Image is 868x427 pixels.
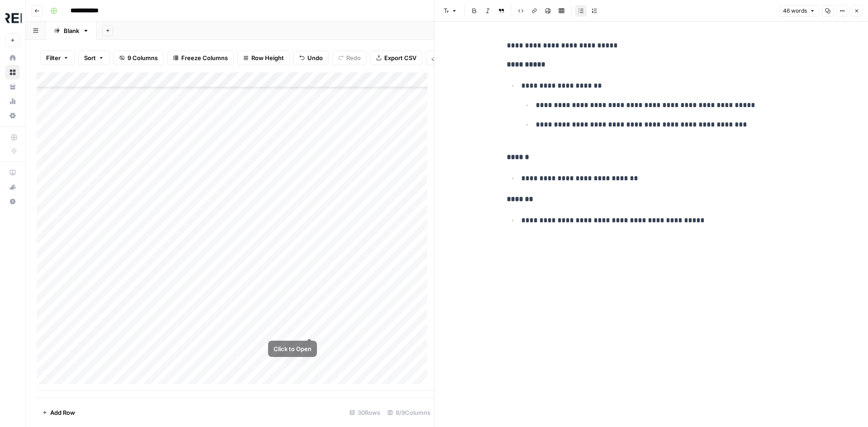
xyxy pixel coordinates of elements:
span: Undo [307,53,323,62]
button: Add Row [37,405,80,420]
img: Threepipe Reply Logo [5,10,22,27]
div: Blank [64,26,79,35]
span: Redo [346,53,361,62]
div: What's new? [6,180,19,194]
span: Freeze Columns [181,53,228,62]
a: Usage [5,94,20,108]
button: Freeze Columns [167,51,234,65]
button: 46 words [779,5,819,17]
span: 9 Columns [127,53,158,62]
span: 46 words [783,7,807,15]
button: Filter [40,51,75,65]
span: Filter [46,53,61,62]
button: What's new? [5,180,20,194]
button: Undo [293,51,329,65]
button: Sort [78,51,110,65]
div: 30 Rows [346,405,384,420]
button: Help + Support [5,194,20,209]
a: Browse [5,65,20,80]
a: Blank [46,22,97,40]
button: Workspace: Threepipe Reply [5,7,20,30]
span: Add Row [50,408,75,417]
a: Home [5,51,20,65]
button: Export CSV [370,51,422,65]
span: Sort [84,53,96,62]
button: Redo [332,51,367,65]
a: Settings [5,108,20,123]
a: Your Data [5,80,20,94]
button: Row Height [237,51,290,65]
span: Row Height [251,53,284,62]
span: Export CSV [384,53,416,62]
a: AirOps Academy [5,165,20,180]
button: 9 Columns [113,51,164,65]
div: 9/9 Columns [384,405,434,420]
